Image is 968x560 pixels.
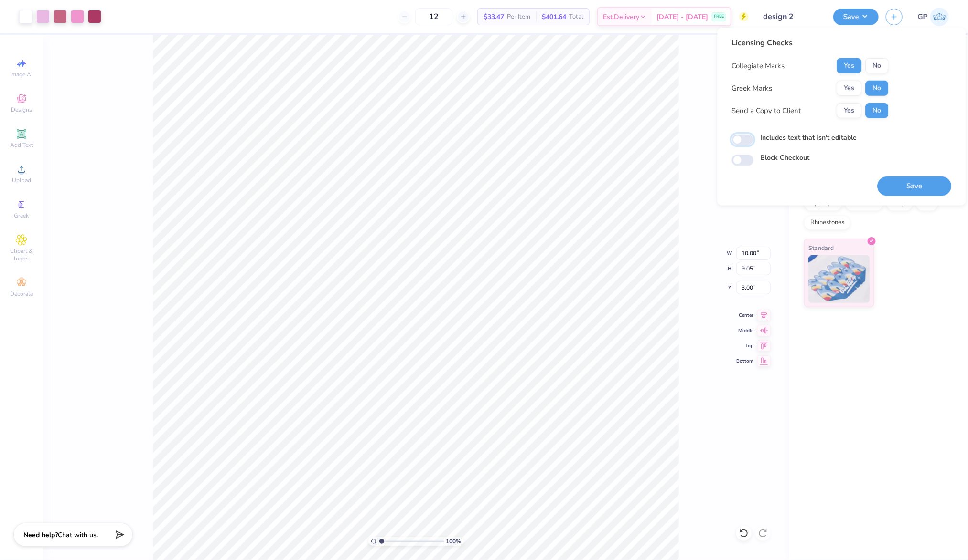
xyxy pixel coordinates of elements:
span: Est. Delivery [603,12,639,22]
span: Clipart & logos [5,247,38,262]
span: FREE [714,13,724,20]
button: Yes [837,58,862,73]
span: Standard [808,243,834,253]
span: Greek [14,212,29,219]
img: Gene Padilla [930,8,949,26]
strong: Need help? [23,530,58,539]
button: No [866,58,889,73]
span: Bottom [736,358,753,364]
label: Block Checkout [761,153,810,163]
span: Center [736,312,753,319]
span: GP [918,11,928,22]
span: Top [736,342,753,349]
button: Save [833,9,879,25]
input: Untitled Design [756,7,826,26]
span: Per Item [507,12,530,22]
span: 100 % [446,537,462,546]
button: No [866,81,889,96]
span: $33.47 [484,12,504,22]
button: Save [878,176,952,196]
button: Yes [837,81,862,96]
a: GP [918,8,949,26]
div: Rhinestones [804,216,850,230]
div: Licensing Checks [732,37,889,49]
img: Standard [808,255,870,303]
span: $401.64 [542,12,566,22]
span: Image AI [11,71,33,78]
span: Add Text [10,141,33,149]
label: Includes text that isn't editable [761,133,857,143]
div: Greek Marks [732,83,773,94]
span: Designs [11,106,32,114]
div: Send a Copy to Client [732,105,801,116]
button: Yes [837,103,862,118]
input: – – [415,8,452,25]
span: Total [569,12,583,22]
button: No [866,103,889,118]
span: Upload [12,176,31,184]
span: Middle [736,327,753,334]
span: Decorate [10,290,33,298]
div: Collegiate Marks [732,61,785,72]
span: [DATE] - [DATE] [656,12,708,22]
span: Chat with us. [58,530,98,539]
